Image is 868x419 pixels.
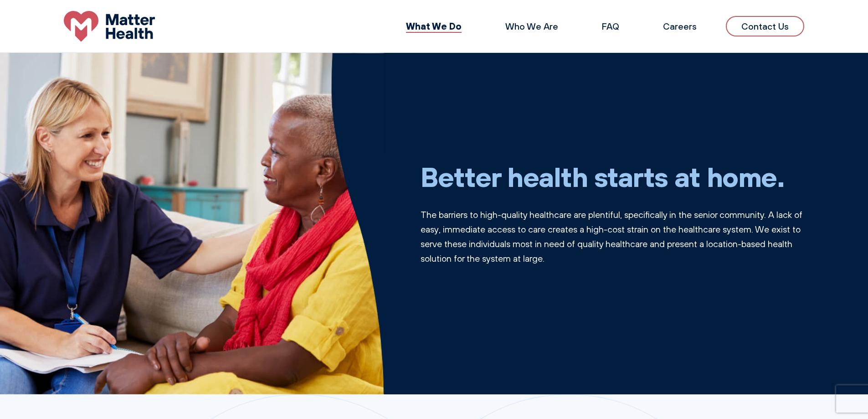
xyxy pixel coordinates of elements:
[663,21,697,32] a: Careers
[421,207,805,266] p: The barriers to high-quality healthcare are plentiful, specifically in the senior community. A la...
[406,20,462,32] a: What We Do
[505,21,558,32] a: Who We Are
[726,16,804,36] a: Contact Us
[421,160,805,193] h1: Better health starts at home.
[602,21,619,32] a: FAQ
